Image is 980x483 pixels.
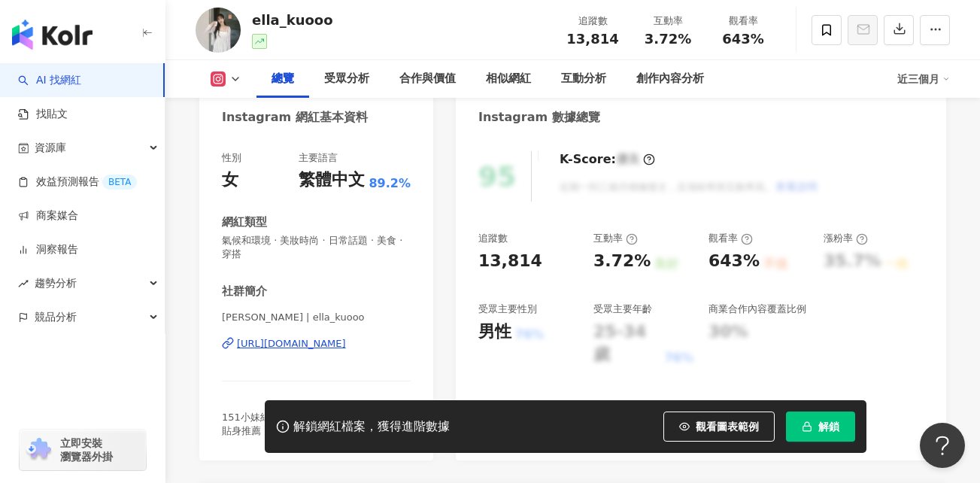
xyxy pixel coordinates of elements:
[663,412,775,442] button: 觀看圖表範例
[222,311,411,324] span: [PERSON_NAME] | ella_kuooo
[12,20,93,50] img: logo
[18,107,68,122] a: 找貼文
[715,14,772,29] div: 觀看率
[818,421,839,433] span: 解鎖
[708,232,753,245] div: 觀看率
[478,232,508,245] div: 追蹤數
[222,234,411,261] span: 氣候和環境 · 美妝時尚 · 日常話題 · 美食 · 穿搭
[478,302,537,316] div: 受眾主要性別
[369,175,411,192] span: 89.2%
[35,300,77,334] span: 競品分析
[786,412,855,442] button: 解鎖
[252,11,333,29] div: ella_kuooo
[196,8,241,53] img: KOL Avatar
[222,214,267,230] div: 網紅類型
[18,73,81,88] a: searchAI 找網紅
[324,70,369,88] div: 受眾分析
[35,131,66,165] span: 資源庫
[222,151,241,165] div: 性別
[272,70,294,88] div: 總覽
[824,232,868,245] div: 漲粉率
[222,169,238,192] div: 女
[696,421,759,433] span: 觀看圖表範例
[636,70,704,88] div: 創作內容分析
[237,337,346,351] div: [URL][DOMAIN_NAME]
[222,337,411,351] a: [URL][DOMAIN_NAME]
[299,151,338,165] div: 主要語言
[566,31,618,47] span: 13,814
[560,151,655,168] div: K-Score :
[561,70,606,88] div: 互動分析
[722,32,764,47] span: 643%
[478,109,600,126] div: Instagram 數據總覽
[593,250,651,273] div: 3.72%
[18,242,78,257] a: 洞察報告
[708,250,760,273] div: 643%
[708,302,806,316] div: 商業合作內容覆蓋比例
[18,175,137,190] a: 效益預測報告BETA
[897,67,950,91] div: 近三個月
[639,14,696,29] div: 互動率
[20,430,146,470] a: chrome extension立即安裝 瀏覽器外掛
[222,284,267,299] div: 社群簡介
[593,302,652,316] div: 受眾主要年齡
[24,438,53,462] img: chrome extension
[293,419,450,435] div: 解鎖網紅檔案，獲得進階數據
[35,266,77,300] span: 趨勢分析
[299,169,365,192] div: 繁體中文
[222,109,368,126] div: Instagram 網紅基本資料
[478,250,542,273] div: 13,814
[60,436,113,463] span: 立即安裝 瀏覽器外掛
[564,14,621,29] div: 追蹤數
[486,70,531,88] div: 相似網紅
[18,278,29,289] span: rise
[399,70,456,88] div: 合作與價值
[478,320,511,344] div: 男性
[593,232,638,245] div: 互動率
[645,32,691,47] span: 3.72%
[18,208,78,223] a: 商案媒合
